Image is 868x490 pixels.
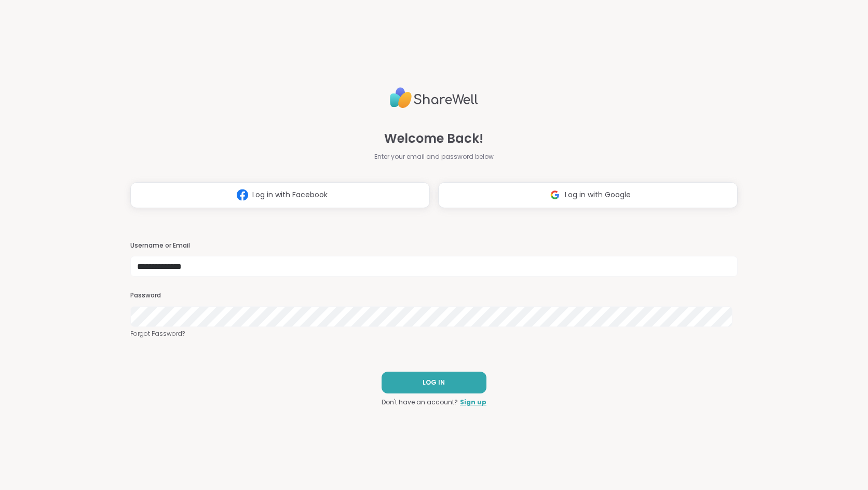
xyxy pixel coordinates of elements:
span: Enter your email and password below [374,152,494,161]
span: Log in with Google [565,189,631,200]
span: Don't have an account? [382,398,458,407]
span: Welcome Back! [384,129,483,148]
img: ShareWell Logomark [545,185,565,205]
img: ShareWell Logomark [233,185,252,205]
button: Log in with Facebook [130,182,430,208]
h3: Username or Email [130,241,738,250]
h3: Password [130,291,738,300]
button: LOG IN [382,372,486,393]
a: Sign up [460,398,486,407]
a: Forgot Password? [130,329,738,338]
img: ShareWell Logo [390,83,478,113]
button: Log in with Google [438,182,738,208]
span: LOG IN [423,378,445,387]
span: Log in with Facebook [252,189,328,200]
